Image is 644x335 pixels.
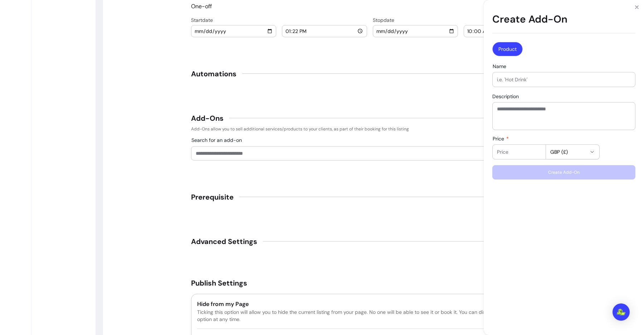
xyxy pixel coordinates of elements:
span: Price [493,135,506,142]
textarea: Briefly describe the add-on [497,105,631,127]
div: Open Intercom Messenger [613,303,630,321]
button: Product [492,42,523,56]
input: Price [497,148,541,155]
button: Close [631,1,643,13]
input: Name [497,76,631,83]
button: GBP (£) [546,145,599,159]
span: Description [492,93,519,100]
span: Name [493,63,506,70]
span: GBP (£) [550,148,586,155]
h1: Create Add-On [492,6,635,33]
